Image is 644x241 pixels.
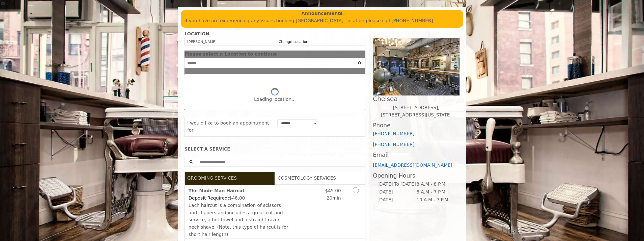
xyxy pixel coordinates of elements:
span: I would like to book an appointment for [187,120,269,133]
div: Center Select [184,58,365,70]
h3: Email [373,152,460,158]
p: [STREET_ADDRESS],[STREET_ADDRESS][US_STATE] [373,104,460,119]
a: Change Location [279,40,308,44]
a: [PHONE_NUMBER] [373,131,415,136]
input: Search Center [184,58,354,68]
td: [DATE] [377,188,416,196]
div: Loading location... [254,96,296,103]
td: 8 A.M - 7 P.M [416,188,455,196]
h3: Phone [373,122,460,129]
b: LOCATION [184,31,209,36]
i: Search button [357,61,363,65]
td: [DATE] To [DATE] [377,180,416,188]
h2: Chelsea [373,95,460,102]
div: SELECT A SERVICE [184,147,365,152]
a: [EMAIL_ADDRESS][DOMAIN_NAME] [373,162,452,168]
span: [PERSON_NAME] [187,40,217,44]
span: COSMETOLOGY SERVICES [278,175,336,181]
button: Service Search [184,157,197,167]
div: $48.00 [189,195,290,202]
span: 20min [327,195,341,201]
p: If you have are experiencing any issues booking [GEOGRAPHIC_DATA] location please call [PHONE_NUM... [184,17,460,25]
span: Please select a Location to continue [184,51,277,57]
td: [DATE] [377,196,416,204]
td: 8 A.M - 8 P.M [416,180,455,188]
td: 10 A.M - 7 P.M [416,196,455,204]
span: $45.00 [325,188,341,193]
a: [PHONE_NUMBER] [373,142,415,147]
span: This service needs some Advance to be paid before we block your appointment [189,195,229,201]
b: Announcements [301,10,343,17]
span: GROOMING SERVICES [187,175,237,181]
span: Each haircut is a combination of scissors and clippers and includes a great cut and service, a ho... [189,203,288,237]
h3: Opening Hours [373,173,460,179]
b: The Made Man Haircut [189,188,245,193]
button: close dialog [358,53,365,56]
